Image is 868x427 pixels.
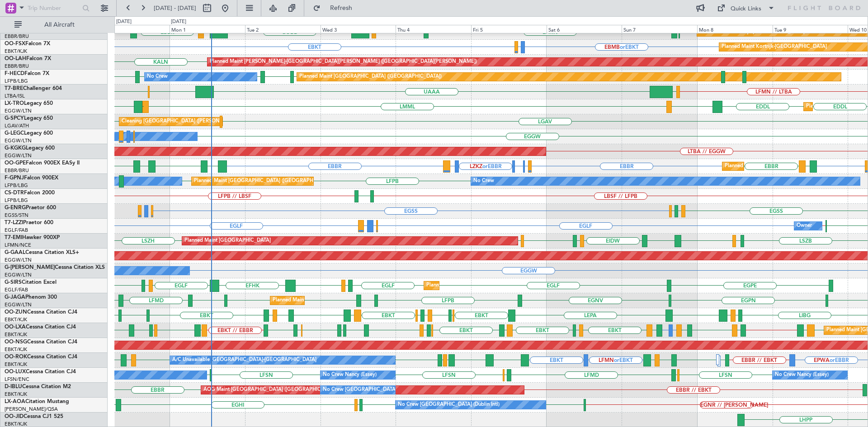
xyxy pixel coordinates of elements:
span: Refresh [322,5,360,11]
a: F-HECDFalcon 7X [5,71,49,76]
a: EGSS/STN [5,212,28,219]
span: G-LEGC [5,131,24,136]
div: No Crew [147,70,168,84]
div: Fri 5 [471,25,547,33]
a: EGGW/LTN [5,152,32,159]
a: EBKT/KJK [5,316,27,323]
div: Mon 8 [697,25,773,33]
a: EGGW/LTN [5,108,32,114]
span: T7-BRE [5,86,23,91]
span: G-KGKG [5,145,26,151]
span: [DATE] - [DATE] [154,4,196,12]
div: No Crew [GEOGRAPHIC_DATA] ([GEOGRAPHIC_DATA] National) [323,383,474,397]
div: [DATE] [116,18,132,26]
div: Planned Maint [PERSON_NAME]-[GEOGRAPHIC_DATA][PERSON_NAME] ([GEOGRAPHIC_DATA][PERSON_NAME]) [210,55,477,69]
a: EBBR/BRU [5,33,29,40]
a: LFPB/LBG [5,182,28,189]
a: LTBA/ISL [5,93,25,99]
div: Thu 4 [396,25,471,33]
a: T7-BREChallenger 604 [5,86,62,91]
a: LFPB/LBG [5,197,28,204]
a: LFMN/NCE [5,242,31,249]
a: OO-NSGCessna Citation CJ4 [5,339,77,345]
span: OO-NSG [5,339,27,345]
span: F-HECD [5,71,24,76]
div: Planned Maint [GEOGRAPHIC_DATA] ([GEOGRAPHIC_DATA]) [273,294,415,307]
button: Quick Links [712,1,779,15]
div: Planned Maint Kortrijk-[GEOGRAPHIC_DATA] [722,40,827,54]
a: OO-LUXCessna Citation CJ4 [5,369,76,375]
div: Tue 9 [773,25,848,33]
div: Planned Maint [GEOGRAPHIC_DATA] [184,234,271,248]
a: OO-LAHFalcon 7X [5,56,51,61]
a: LFPB/LBG [5,78,28,84]
span: OO-LXA [5,324,26,330]
div: Sun 7 [622,25,697,33]
div: No Crew Nancy (Essey) [775,368,829,382]
span: G-SPCY [5,116,24,121]
div: A/C Unavailable [GEOGRAPHIC_DATA]-[GEOGRAPHIC_DATA] [172,353,316,367]
span: OO-LUX [5,369,26,375]
a: OO-LXACessna Citation CJ4 [5,324,76,330]
div: Planned Maint [GEOGRAPHIC_DATA] ([GEOGRAPHIC_DATA]) [426,279,569,292]
div: Quick Links [731,5,761,14]
div: Tue 2 [245,25,321,33]
a: G-SPCYLegacy 650 [5,116,53,121]
a: LGAV/ATH [5,122,29,129]
a: [PERSON_NAME]/QSA [5,406,58,413]
span: T7-EMI [5,235,22,240]
a: OO-GPEFalcon 900EX EASy II [5,160,80,166]
a: F-GPNJFalcon 900EX [5,175,58,181]
a: G-SIRSCitation Excel [5,280,57,285]
a: G-JAGAPhenom 300 [5,295,57,300]
div: Planned Maint [GEOGRAPHIC_DATA] ([GEOGRAPHIC_DATA]) [299,70,442,84]
span: All Aircraft [24,22,95,28]
a: OO-ROKCessna Citation CJ4 [5,354,77,360]
div: AOG Maint [GEOGRAPHIC_DATA] ([GEOGRAPHIC_DATA] National) [203,383,360,397]
div: Planned Maint Dusseldorf [806,100,865,113]
span: CS-DTR [5,190,24,196]
span: G-[PERSON_NAME] [5,265,55,270]
a: EBKT/KJK [5,361,27,368]
a: LX-TROLegacy 650 [5,101,53,106]
a: EBKT/KJK [5,48,27,55]
a: EGLF/FAB [5,227,28,234]
span: LX-TRO [5,101,24,106]
a: EGGW/LTN [5,137,32,144]
div: [DATE] [171,18,186,26]
span: T7-LZZI [5,220,23,225]
div: Sat 6 [547,25,622,33]
a: T7-LZZIPraetor 600 [5,220,53,225]
a: OO-JIDCessna CJ1 525 [5,414,63,419]
a: LFSN/ENC [5,376,29,383]
div: Mon 1 [170,25,245,33]
span: D-IBLU [5,384,22,389]
input: Trip Number [28,1,80,15]
a: EGLF/FAB [5,286,28,293]
span: OO-ZUN [5,310,27,315]
a: CS-DTRFalcon 2000 [5,190,55,196]
a: EBBR/BRU [5,167,29,174]
a: EBKT/KJK [5,346,27,353]
a: G-GAALCessna Citation XLS+ [5,250,79,255]
a: OO-ZUNCessna Citation CJ4 [5,310,77,315]
a: G-LEGCLegacy 600 [5,131,53,136]
div: Wed 3 [321,25,396,33]
a: EGGW/LTN [5,301,32,308]
button: Refresh [309,1,363,15]
a: EBKT/KJK [5,331,27,338]
span: G-SIRS [5,280,22,285]
span: G-ENRG [5,205,26,211]
a: G-ENRGPraetor 600 [5,205,56,211]
a: EGGW/LTN [5,257,32,263]
a: G-KGKGLegacy 600 [5,145,55,151]
span: G-GAAL [5,250,25,255]
a: G-[PERSON_NAME]Cessna Citation XLS [5,265,105,270]
div: No Crew [GEOGRAPHIC_DATA] (Dublin Intl) [398,398,500,412]
div: Planned Maint [GEOGRAPHIC_DATA] ([GEOGRAPHIC_DATA]) [194,174,336,188]
a: EBBR/BRU [5,63,29,70]
span: OO-LAH [5,56,26,61]
span: G-JAGA [5,295,25,300]
span: F-GPNJ [5,175,24,181]
a: LX-AOACitation Mustang [5,399,69,404]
